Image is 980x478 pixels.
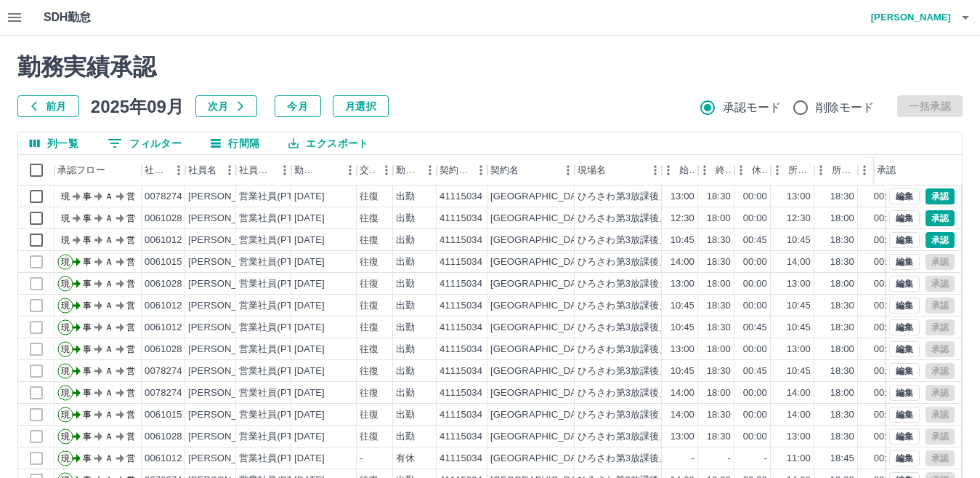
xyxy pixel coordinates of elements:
div: [DATE] [294,386,325,400]
div: [PERSON_NAME] [188,452,267,466]
div: 出勤 [396,299,415,313]
div: 0061015 [145,408,182,422]
div: 41115034 [440,343,482,356]
div: 14:00 [671,255,694,269]
div: 営業社員(PT契約) [239,365,315,378]
button: 編集 [889,232,920,248]
text: 現 [61,235,70,245]
div: 18:30 [707,299,731,313]
text: 現 [61,410,70,420]
div: 営業社員(PT契約) [239,212,315,226]
div: 営業社員(PT契約) [239,430,315,444]
div: 出勤 [396,255,415,269]
button: 承認 [926,232,955,248]
div: [DATE] [294,365,325,378]
div: 休憩 [734,155,771,186]
text: 現 [61,213,70,223]
div: 営業社員(PT契約) [239,408,315,422]
div: 00:00 [874,343,898,356]
button: 編集 [889,341,920,357]
div: 00:00 [874,299,898,313]
div: [PERSON_NAME] [188,365,267,378]
div: 00:00 [743,408,767,422]
button: メニュー [419,159,441,181]
div: 18:30 [707,430,731,444]
div: 12:30 [671,212,694,226]
div: 00:00 [874,408,898,422]
div: 41115034 [440,277,482,291]
button: メニュー [219,159,240,181]
text: 現 [61,322,70,332]
div: 出勤 [396,321,415,335]
div: [GEOGRAPHIC_DATA] [490,343,591,356]
div: 所定開始 [788,155,811,186]
div: 18:30 [830,365,854,378]
text: 営 [126,366,135,376]
div: [GEOGRAPHIC_DATA] [490,255,591,269]
div: 社員区分 [239,155,274,186]
div: 0061028 [145,430,182,444]
div: 0078274 [145,190,182,204]
div: 往復 [360,299,378,313]
div: [GEOGRAPHIC_DATA] [490,299,591,313]
div: 0061012 [145,299,182,313]
button: メニュー [557,159,579,181]
div: 00:45 [874,321,898,335]
div: [DATE] [294,299,325,313]
div: 終業 [716,155,732,186]
div: ひろさわ第3放課後児童会 [578,190,688,204]
div: 00:00 [874,212,898,226]
div: 41115034 [440,321,482,335]
div: 10:45 [787,234,811,247]
div: 00:45 [743,365,767,378]
text: 現 [61,300,70,311]
div: [PERSON_NAME] [188,343,267,356]
div: [PERSON_NAME] [188,277,267,291]
div: 18:00 [830,343,854,356]
div: 00:00 [743,386,767,400]
div: 所定終業 [832,155,855,186]
div: 往復 [360,386,378,400]
div: 往復 [360,365,378,378]
div: 0061028 [145,277,182,291]
text: 現 [61,388,70,398]
div: 00:45 [743,321,767,335]
div: [GEOGRAPHIC_DATA] [490,212,591,226]
div: [PERSON_NAME] [188,299,267,313]
text: Ａ [105,191,113,202]
text: 事 [83,279,92,289]
div: 10:45 [671,234,694,247]
span: 削除モード [816,99,875,116]
button: メニュー [376,159,397,181]
div: 営業社員(PT契約) [239,277,315,291]
text: 営 [126,213,135,223]
div: [DATE] [294,343,325,356]
div: 18:30 [707,321,731,335]
div: 始業 [662,155,698,186]
div: 往復 [360,408,378,422]
button: メニュー [470,159,492,181]
div: ひろさわ第3放課後児童会 [578,343,688,356]
div: 営業社員(PT契約) [239,299,315,313]
div: 18:30 [830,255,854,269]
text: 営 [126,388,135,398]
div: ひろさわ第3放課後児童会 [578,299,688,313]
button: 編集 [889,319,920,335]
div: [DATE] [294,277,325,291]
div: 00:00 [743,255,767,269]
text: 現 [61,366,70,376]
div: 往復 [360,212,378,226]
text: Ａ [105,213,113,223]
text: Ａ [105,410,113,420]
text: Ａ [105,257,113,267]
text: 営 [126,410,135,420]
div: 出勤 [396,212,415,226]
div: 41115034 [440,234,482,247]
text: Ａ [105,235,113,245]
button: フィルター表示 [96,132,193,154]
div: 社員番号 [145,155,168,186]
div: 00:00 [874,190,898,204]
div: 10:45 [671,299,694,313]
text: 現 [61,191,70,202]
text: 現 [61,431,70,442]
